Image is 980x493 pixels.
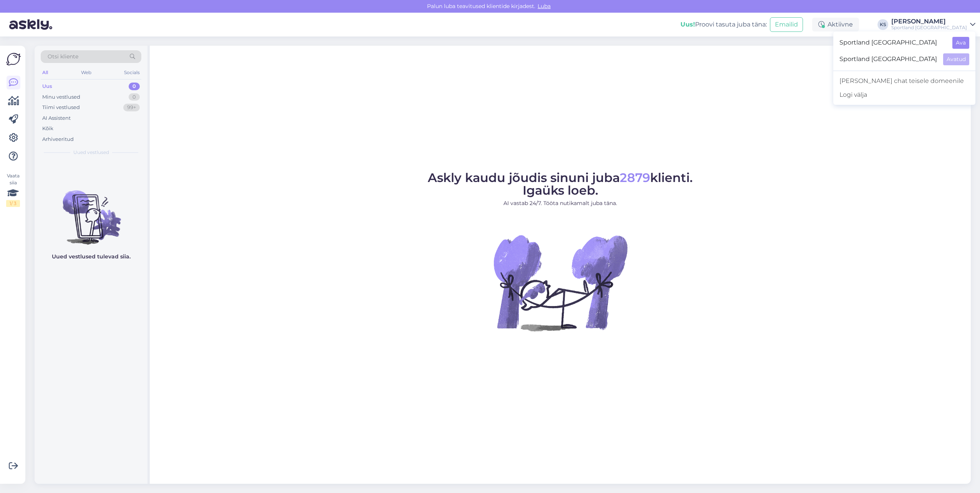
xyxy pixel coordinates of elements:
[35,177,147,246] img: No chats
[123,104,140,111] div: 99+
[73,149,109,156] span: Uued vestlused
[42,114,71,122] div: AI Assistent
[42,104,80,111] div: Tiimi vestlused
[812,18,859,31] div: Aktiivne
[620,170,650,185] span: 2879
[491,213,629,352] img: No Chat active
[770,17,803,32] button: Emailid
[839,37,946,49] span: Sportland [GEOGRAPHIC_DATA]
[6,172,20,207] div: Vaata siia
[833,74,975,88] a: [PERSON_NAME] chat teisele domeenile
[535,3,553,10] span: Luba
[42,83,52,90] div: Uus
[891,18,975,31] a: [PERSON_NAME]Sportland [GEOGRAPHIC_DATA]
[680,20,767,29] div: Proovi tasuta juba täna:
[79,68,93,78] div: Web
[839,53,937,65] span: Sportland [GEOGRAPHIC_DATA]
[42,136,74,143] div: Arhiveeritud
[680,21,695,28] b: Uus!
[428,170,693,198] span: Askly kaudu jõudis sinuni juba klienti. Igaüks loeb.
[48,53,78,61] span: Otsi kliente
[42,125,53,132] div: Kõik
[833,88,975,102] div: Logi välja
[877,19,888,30] div: KS
[428,199,693,207] p: AI vastab 24/7. Tööta nutikamalt juba täna.
[42,93,80,101] div: Minu vestlused
[122,68,141,78] div: Socials
[129,83,140,90] div: 0
[6,52,21,66] img: Askly Logo
[943,53,969,65] button: Avatud
[6,200,20,207] div: 1 / 3
[891,25,967,31] div: Sportland [GEOGRAPHIC_DATA]
[52,253,131,261] p: Uued vestlused tulevad siia.
[891,18,967,25] div: [PERSON_NAME]
[129,93,140,101] div: 0
[41,68,50,78] div: All
[952,37,969,49] button: Ava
